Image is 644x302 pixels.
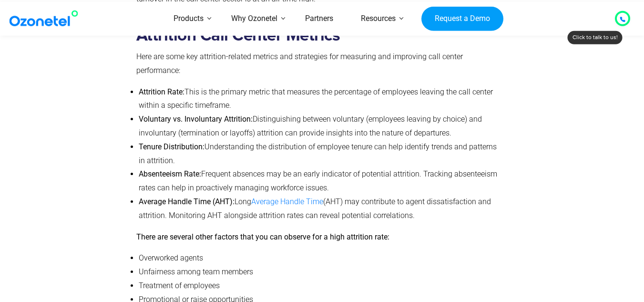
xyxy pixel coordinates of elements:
[235,197,251,206] span: Long
[139,87,493,110] span: This is the primary metric that measures the percentage of employees leaving the call center with...
[347,2,409,36] a: Resources
[217,2,291,36] a: Why Ozonetel
[139,169,201,178] b: Absenteeism Rate:
[291,2,347,36] a: Partners
[160,2,217,36] a: Products
[136,232,389,241] b: There are several other factors that you can observe for a high attrition rate:
[139,115,482,137] span: Distinguishing between voluntary (employees leaving by choice) and involuntary (termination or la...
[139,142,204,151] b: Tenure Distribution:
[136,27,340,44] b: Attrition Call Center Metrics
[139,281,220,290] span: Treatment of employees
[139,87,184,96] b: Attrition Rate:
[139,253,203,262] span: Overworked agents
[139,197,491,220] span: (AHT) may contribute to agent dissatisfaction and attrition. Monitoring AHT alongside attrition r...
[136,52,463,75] span: Here are some key attrition-related metrics and strategies for measuring and improving call cente...
[139,115,253,124] b: Voluntary vs. Involuntary Attrition:
[139,169,497,192] span: Frequent absences may be an early indicator of potential attrition. Tracking absenteeism rates ca...
[251,197,323,206] a: Average Handle Time
[139,197,235,206] b: Average Handle Time (AHT):
[421,6,503,31] a: Request a Demo
[139,142,497,165] span: Understanding the distribution of employee tenure can help identify trends and patterns in attrit...
[139,267,253,276] span: Unfairness among team members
